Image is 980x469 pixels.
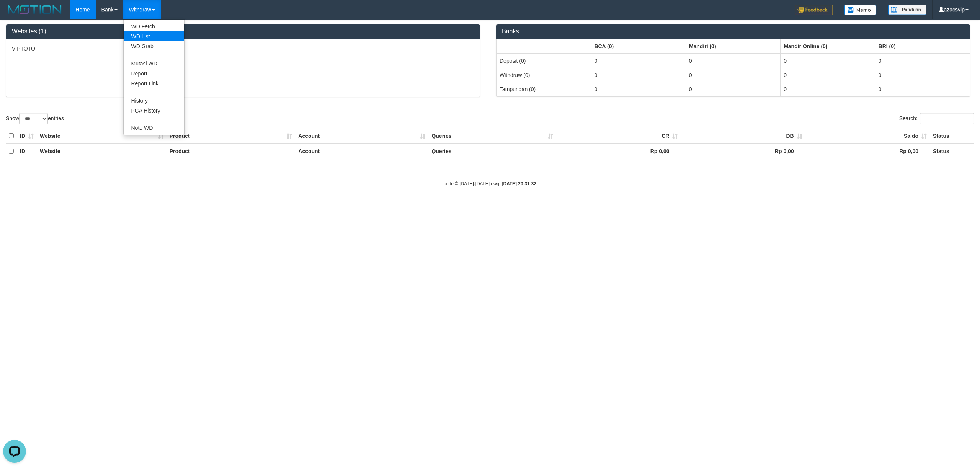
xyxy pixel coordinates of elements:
[686,68,780,82] td: 0
[167,129,296,144] th: Product
[19,113,48,124] select: Showentries
[497,39,591,54] th: Group: activate to sort column ascending
[497,82,591,96] td: Tampungan (0)
[591,68,686,82] td: 0
[6,113,64,124] label: Show entries
[781,82,875,96] td: 0
[556,144,681,159] th: Rp 0,00
[124,123,184,133] a: Note WD
[444,181,536,186] small: code © [DATE]-[DATE] dwg |
[805,129,930,144] th: Saldo
[591,54,686,68] td: 0
[875,68,970,82] td: 0
[167,144,296,159] th: Product
[124,78,184,88] a: Report Link
[686,82,780,96] td: 0
[781,54,875,68] td: 0
[37,144,167,159] th: Website
[12,28,474,35] h3: Websites (1)
[502,28,964,35] h3: Banks
[124,41,184,51] a: WD Grab
[591,82,686,96] td: 0
[686,39,780,54] th: Group: activate to sort column ascending
[124,69,184,78] a: Report
[556,129,681,144] th: CR
[795,5,833,15] img: Feedback.jpg
[899,113,974,124] label: Search:
[681,129,805,144] th: DB
[3,3,26,26] button: Open LiveChat chat widget
[497,54,591,68] td: Deposit (0)
[502,181,536,186] strong: [DATE] 20:31:32
[6,4,64,15] img: MOTION_logo.png
[781,39,875,54] th: Group: activate to sort column ascending
[686,54,780,68] td: 0
[428,144,556,159] th: Queries
[295,129,428,144] th: Account
[124,21,184,31] a: WD Fetch
[875,39,970,54] th: Group: activate to sort column ascending
[844,5,877,15] img: Button%20Memo.svg
[875,82,970,96] td: 0
[497,68,591,82] td: Withdraw (0)
[124,59,184,69] a: Mutasi WD
[591,39,686,54] th: Group: activate to sort column ascending
[12,45,474,52] p: VIPTOTO
[930,144,974,159] th: Status
[888,5,926,15] img: panduan.png
[124,31,184,41] a: WD List
[17,129,37,144] th: ID
[920,113,974,124] input: Search:
[37,129,167,144] th: Website
[781,68,875,82] td: 0
[124,106,184,116] a: PGA History
[124,96,184,106] a: History
[17,144,37,159] th: ID
[428,129,556,144] th: Queries
[295,144,428,159] th: Account
[805,144,930,159] th: Rp 0,00
[681,144,805,159] th: Rp 0,00
[930,129,974,144] th: Status
[875,54,970,68] td: 0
